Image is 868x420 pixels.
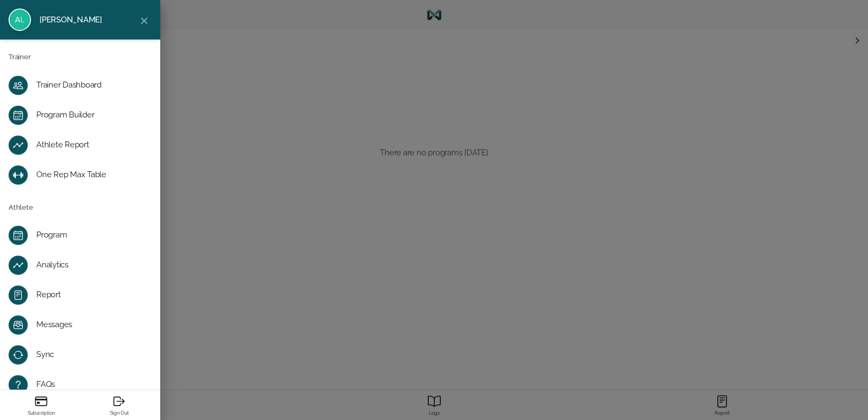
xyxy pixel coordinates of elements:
strong: [PERSON_NAME] [40,14,120,26]
div: Trainer Dashboard [36,80,141,91]
ion-icon: My Report [13,290,24,300]
ion-icon: FAQs [13,379,24,390]
strong: Subscription [15,410,67,416]
div: Program Builder [36,110,141,121]
ion-icon: FAQs [13,80,24,91]
button: close [134,10,155,31]
div: Analytics [36,260,141,271]
ion-icon: Program [13,110,24,121]
img: Avatar [9,9,31,31]
div: Messages [36,320,141,330]
div: Program [36,230,141,241]
ion-icon: One Rep Max [13,170,24,180]
div: Sync [36,350,141,360]
button: Sign outSign Out [80,390,158,420]
ion-icon: Program [13,230,24,241]
ion-icon: Sign out [112,394,126,408]
strong: Sign Out [93,410,145,416]
ion-icon: Subscription [34,394,48,408]
div: One Rep Max Table [36,170,141,180]
ion-icon: Messages [13,320,24,330]
ion-icon: Athlete Report [13,140,24,150]
div: Report [36,290,141,300]
button: SubscriptionSubscription [2,390,80,420]
ion-icon: close [138,15,150,27]
div: FAQs [36,379,141,390]
ion-icon: My Report [13,260,24,271]
span: Trainer [9,52,30,62]
div: Athlete Report [36,140,141,150]
span: Athlete [9,202,33,213]
ion-icon: Sync [13,350,24,360]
